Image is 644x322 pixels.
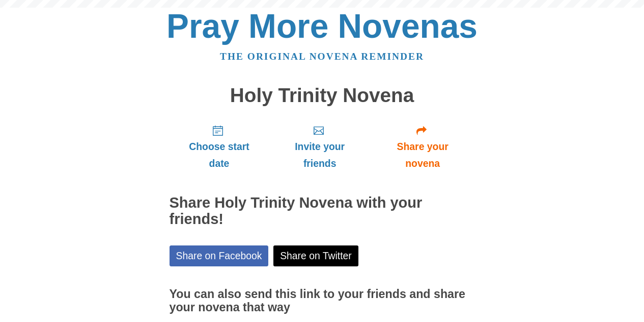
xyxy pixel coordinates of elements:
span: Share your novena [381,138,465,172]
h3: You can also send this link to your friends and share your novena that way [170,288,475,314]
h2: Share Holy Trinity Novena with your friends! [170,195,475,228]
span: Choose start date [180,138,259,172]
span: Invite your friends [279,138,360,172]
a: Share on Twitter [273,245,358,266]
a: Invite your friends [269,116,370,177]
a: Share on Facebook [170,245,269,266]
a: Choose start date [170,116,269,177]
a: Pray More Novenas [166,7,478,45]
a: The original novena reminder [220,51,424,62]
a: Share your novena [371,116,475,177]
h1: Holy Trinity Novena [170,85,475,107]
